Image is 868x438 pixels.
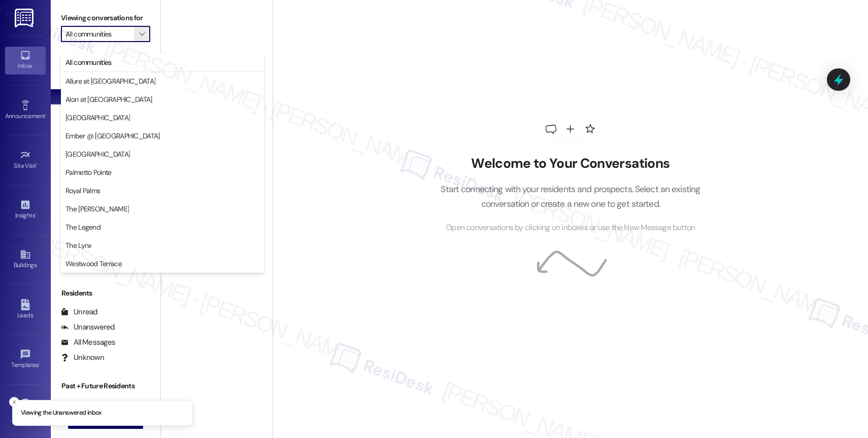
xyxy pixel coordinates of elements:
div: Residents [51,288,160,299]
a: Site Visit • [5,147,46,174]
a: Insights • [5,196,46,224]
span: Open conversations by clicking on inboxes or use the New Message button [446,222,695,234]
span: • [35,210,37,217]
span: Allure at [GEOGRAPHIC_DATA] [65,76,155,86]
div: Unread [61,307,97,317]
span: • [45,111,47,118]
button: Close toast [9,397,19,407]
img: empty-state [172,52,261,140]
i:  [139,30,145,38]
span: The Legend [65,222,101,232]
p: Start connecting with your residents and prospects. Select an existing conversation or create a n... [425,182,716,211]
span: The [PERSON_NAME] [65,204,129,214]
div: Unanswered [61,322,115,333]
span: The Lynx [65,240,91,250]
span: [GEOGRAPHIC_DATA] [65,113,130,123]
span: • [39,360,41,367]
h2: Welcome to Your Conversations [425,156,716,172]
span: [GEOGRAPHIC_DATA] [65,149,130,159]
span: Royal Palms [65,186,100,196]
a: Templates • [5,346,46,373]
a: Buildings [5,246,46,273]
p: Viewing the Unanswered inbox [21,409,102,418]
div: Unknown [61,352,104,363]
label: Viewing conversations for [61,10,150,26]
img: ResiDesk Logo [15,9,36,27]
input: All communities [65,26,134,42]
span: Ember @ [GEOGRAPHIC_DATA] [65,131,160,141]
span: Westwood Terrace [65,259,122,269]
span: • [37,161,38,168]
div: Prospects [51,196,160,206]
span: All communities [65,57,112,67]
a: Inbox [5,47,46,74]
span: Alon at [GEOGRAPHIC_DATA] [65,94,152,104]
div: Prospects + Residents [51,57,160,68]
div: Past + Future Residents [51,381,160,391]
a: Account [5,395,46,423]
a: Leads [5,296,46,323]
div: All Messages [61,337,115,348]
span: Palmetto Pointe [65,167,112,177]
